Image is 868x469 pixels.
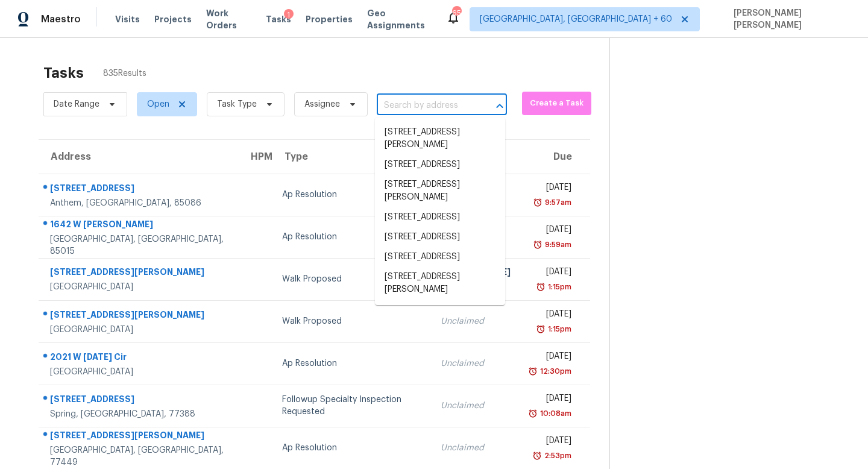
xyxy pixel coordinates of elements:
div: 1642 W [PERSON_NAME] [50,218,229,233]
div: [DATE] [530,224,571,239]
span: Assignee [304,98,340,110]
div: [GEOGRAPHIC_DATA] [50,324,229,336]
div: Ap Resolution [282,189,421,201]
div: Walk Proposed [282,315,421,327]
input: Search by address [377,96,473,115]
div: Walk Proposed [282,273,421,285]
img: Overdue Alarm Icon [536,323,546,335]
div: [STREET_ADDRESS] [50,393,229,408]
div: 9:57am [542,197,571,209]
div: [DATE] [530,308,571,323]
div: Spring, [GEOGRAPHIC_DATA], 77388 [50,408,229,420]
div: [STREET_ADDRESS][PERSON_NAME] [50,309,229,324]
div: [GEOGRAPHIC_DATA] [50,366,229,378]
th: Address [39,140,239,174]
th: Due [520,140,590,174]
span: [GEOGRAPHIC_DATA], [GEOGRAPHIC_DATA] + 60 [480,13,672,25]
div: [DATE] [530,392,571,408]
div: Unclaimed [441,315,511,327]
div: Ap Resolution [282,442,421,454]
div: 2:53pm [542,450,571,462]
div: Anthem, [GEOGRAPHIC_DATA], 85086 [50,197,229,209]
div: Followup Specialty Inspection Requested [282,394,421,418]
span: 835 Results [103,68,146,80]
li: [STREET_ADDRESS] [375,247,505,267]
li: [STREET_ADDRESS] [375,207,505,227]
div: 2021 W [DATE] Cir [50,351,229,366]
span: Geo Assignments [367,7,432,31]
span: Task Type [217,98,257,110]
img: Overdue Alarm Icon [533,239,542,251]
span: Work Orders [206,7,251,31]
div: 1 [284,9,294,21]
div: [STREET_ADDRESS][PERSON_NAME] [50,429,229,444]
span: Maestro [41,13,81,25]
div: 10:08am [538,408,571,420]
li: [STREET_ADDRESS] [375,227,505,247]
div: 9:59am [542,239,571,251]
div: 1:15pm [546,323,571,335]
button: Close [491,98,508,115]
div: Ap Resolution [282,231,421,243]
img: Overdue Alarm Icon [536,281,546,293]
button: Create a Task [522,92,591,115]
img: Overdue Alarm Icon [528,365,538,377]
div: 650 [452,7,461,19]
h2: Tasks [43,67,84,79]
div: [GEOGRAPHIC_DATA] [50,281,229,293]
div: [STREET_ADDRESS][PERSON_NAME] [50,266,229,281]
div: Ap Resolution [282,357,421,370]
li: [STREET_ADDRESS] [375,155,505,175]
span: Tasks [266,15,291,24]
span: Properties [306,13,353,25]
th: Type [272,140,431,174]
div: [DATE] [530,266,571,281]
li: [STREET_ADDRESS][PERSON_NAME] [375,267,505,300]
span: Projects [154,13,192,25]
th: HPM [239,140,272,174]
span: Visits [115,13,140,25]
div: Unclaimed [441,442,511,454]
div: 1:15pm [546,281,571,293]
div: [DATE] [530,435,571,450]
div: Unclaimed [441,400,511,412]
div: [DATE] [530,181,571,197]
div: [GEOGRAPHIC_DATA], [GEOGRAPHIC_DATA], 77449 [50,444,229,468]
span: Create a Task [528,96,585,110]
div: Unclaimed [441,357,511,370]
span: Date Range [54,98,99,110]
div: [STREET_ADDRESS] [50,182,229,197]
li: [STREET_ADDRESS][PERSON_NAME] [375,175,505,207]
img: Overdue Alarm Icon [528,408,538,420]
li: [STREET_ADDRESS][PERSON_NAME] [375,122,505,155]
div: [GEOGRAPHIC_DATA], [GEOGRAPHIC_DATA], 85015 [50,233,229,257]
li: [STREET_ADDRESS] [375,300,505,319]
div: 12:30pm [538,365,571,377]
div: [DATE] [530,350,571,365]
img: Overdue Alarm Icon [532,450,542,462]
img: Overdue Alarm Icon [533,197,542,209]
span: Open [147,98,169,110]
span: [PERSON_NAME] [PERSON_NAME] [729,7,850,31]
